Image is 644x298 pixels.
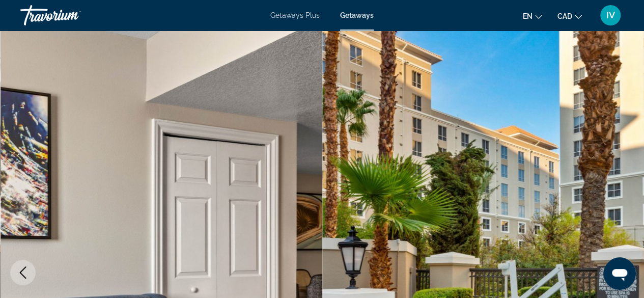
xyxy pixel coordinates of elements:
a: Getaways [340,11,374,19]
span: IV [606,10,615,20]
a: Travorium [20,2,122,29]
button: Previous image [10,260,36,285]
span: CAD [557,12,572,20]
button: Change language [523,9,542,23]
button: Change currency [557,9,582,23]
span: en [523,12,533,20]
iframe: Кнопка запуска окна обмена сообщениями [603,257,636,290]
button: User Menu [597,5,624,26]
a: Getaways Plus [270,11,320,19]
